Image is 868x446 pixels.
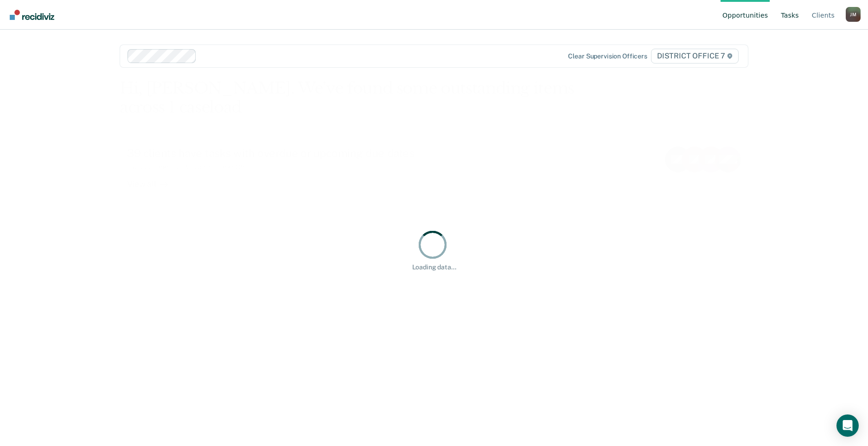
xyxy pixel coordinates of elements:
[836,414,859,437] div: Open Intercom Messenger
[846,7,861,22] button: Profile dropdown button
[651,49,739,64] span: DISTRICT OFFICE 7
[568,52,647,60] div: Clear supervision officers
[412,263,456,271] div: Loading data...
[10,10,54,20] img: Recidiviz
[846,7,861,22] div: J M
